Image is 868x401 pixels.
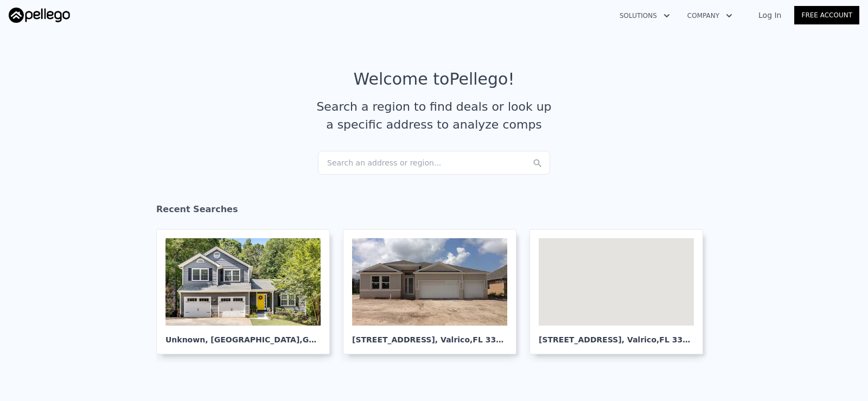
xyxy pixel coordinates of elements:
[745,10,794,21] a: Log In
[679,6,741,26] button: Company
[794,6,859,24] a: Free Account
[318,151,550,175] div: Search an address or region...
[470,335,512,344] span: , FL 33594
[156,229,339,354] a: Unknown, [GEOGRAPHIC_DATA],GA 30189
[656,335,698,344] span: , FL 33594
[539,238,694,326] div: Map
[611,6,679,26] button: Solutions
[343,229,525,354] a: [STREET_ADDRESS], Valrico,FL 33594
[312,98,556,133] div: Search a region to find deals or look up a specific address to analyze comps
[156,194,712,229] div: Recent Searches
[529,229,712,354] a: Map [STREET_ADDRESS], Valrico,FL 33594
[9,8,70,23] img: Pellego
[165,326,321,345] div: Unknown , [GEOGRAPHIC_DATA]
[299,335,343,344] span: , GA 30189
[352,326,507,345] div: [STREET_ADDRESS] , Valrico
[539,326,694,345] div: [STREET_ADDRESS] , Valrico
[354,69,515,89] div: Welcome to Pellego !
